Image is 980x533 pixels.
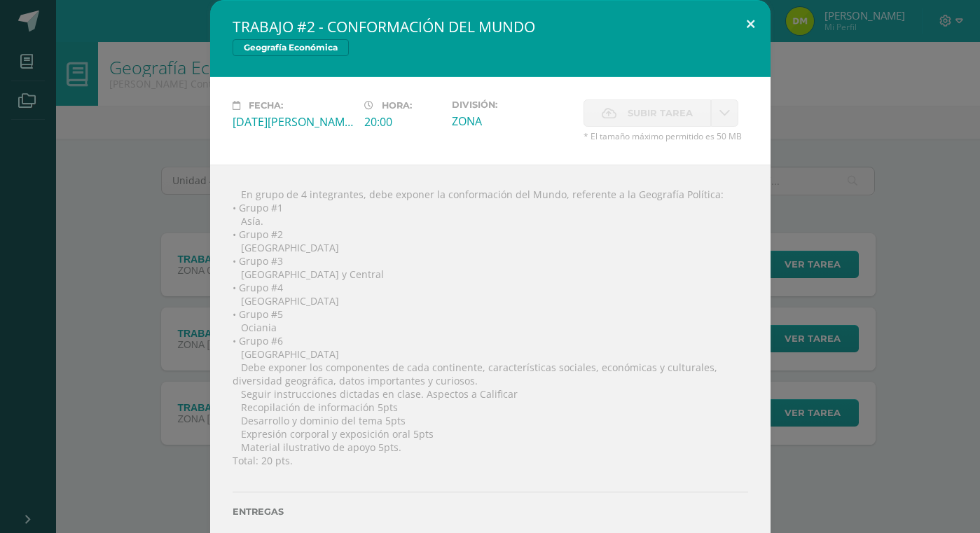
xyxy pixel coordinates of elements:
[233,114,353,130] div: [DATE][PERSON_NAME]
[711,99,738,127] a: La fecha de entrega ha expirado
[452,99,572,110] label: División:
[584,130,748,142] span: * El tamaño máximo permitido es 50 MB
[628,100,693,126] span: Subir tarea
[233,506,748,517] label: Entregas
[452,113,572,129] div: ZONA
[382,100,412,111] span: Hora:
[364,114,441,130] div: 20:00
[233,17,748,36] h2: TRABAJO #2 - CONFORMACIÓN DEL MUNDO
[233,39,349,56] span: Geografía Económica
[249,100,283,111] span: Fecha:
[584,99,711,127] label: La fecha de entrega ha expirado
